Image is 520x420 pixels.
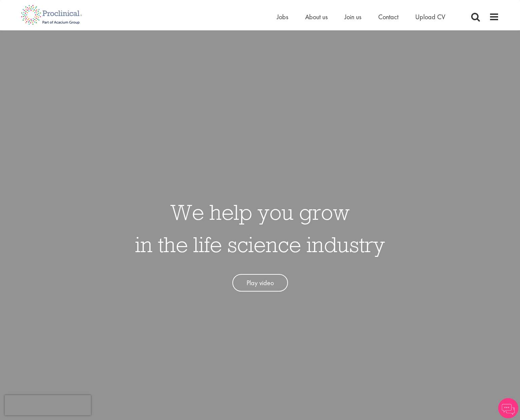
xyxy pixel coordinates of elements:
[232,274,288,292] a: Play video
[498,398,518,418] img: Chatbot
[378,12,398,21] a: Contact
[345,12,361,21] a: Join us
[135,196,385,261] h1: We help you grow in the life science industry
[415,12,445,21] a: Upload CV
[277,12,288,21] a: Jobs
[305,12,328,21] a: About us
